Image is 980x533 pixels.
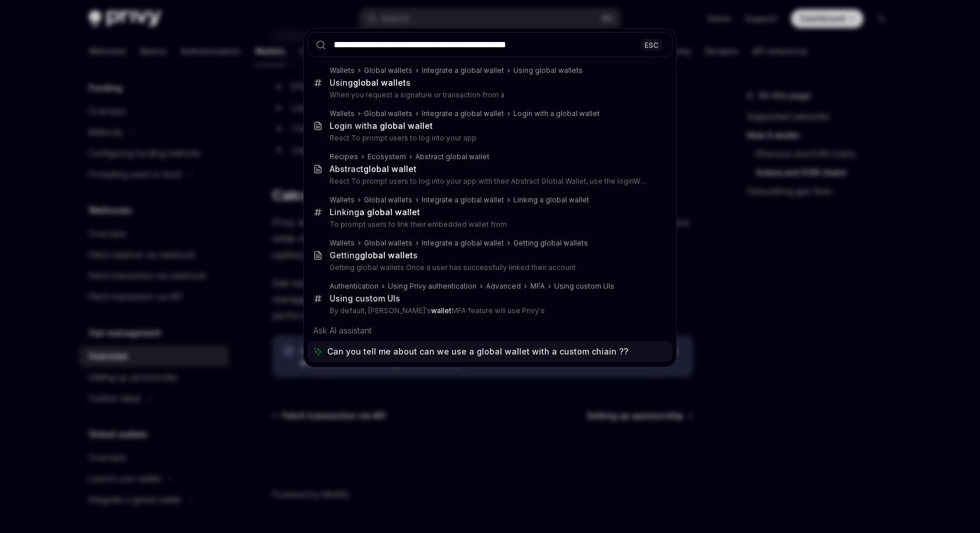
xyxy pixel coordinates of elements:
div: Using Privy authentication [388,282,477,291]
div: Ask AI assistant [307,320,673,341]
div: Login with [330,121,433,131]
p: Getting global wallets Once a user has successfully linked their account [330,263,648,272]
div: Using custom UIs [554,282,614,291]
div: Ecosystem [367,152,406,162]
div: MFA [530,282,545,291]
b: a global wallet [359,207,420,217]
div: Using custom UIs [330,293,400,304]
div: Wallets [330,66,355,75]
div: Wallets [330,195,355,205]
div: Using s [330,78,411,88]
p: By default, [PERSON_NAME]'s MFA feature will use Privy's [330,306,648,315]
b: a global wallet [372,121,433,131]
div: Linking [330,207,420,218]
p: When you request a signature or transaction from a [330,90,648,100]
div: Using global wallets [513,66,583,75]
div: Getting s [330,250,418,261]
p: React To prompt users to log into your app with their Abstract Global Wallet, use the loginWithCro [330,177,648,186]
div: Linking a global wallet [513,195,589,205]
div: Getting global wallets [513,239,588,248]
div: Global wallets [364,109,412,118]
div: Global wallets [364,195,412,205]
div: Abstract global wallet [415,152,489,162]
b: global wallet [353,78,406,87]
b: global wallet [360,250,413,260]
div: Global wallets [364,239,412,248]
b: global wallet [363,164,416,174]
div: Login with a global wallet [513,109,600,118]
div: Abstract [330,164,416,174]
div: Wallets [330,239,355,248]
div: Integrate a global wallet [422,195,504,205]
div: Integrate a global wallet [422,239,504,248]
div: Integrate a global wallet [422,66,504,75]
p: To prompt users to link their embedded wallet from [330,220,648,229]
div: ESC [641,38,662,51]
div: Integrate a global wallet [422,109,504,118]
div: Advanced [486,282,521,291]
span: Can you tell me about can we use a global wallet with a custom chiain ?? [327,346,628,357]
div: Recipes [330,152,358,162]
p: React To prompt users to log into your app [330,134,648,143]
div: Wallets [330,109,355,118]
div: Authentication [330,282,379,291]
b: wallet [431,306,452,315]
div: Global wallets [364,66,412,75]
